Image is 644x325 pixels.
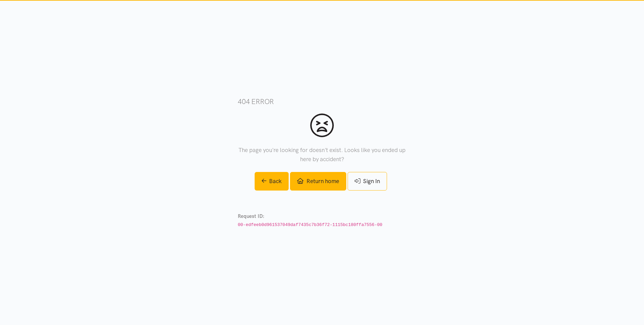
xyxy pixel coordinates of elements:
h3: 404 error [238,97,406,106]
p: The page you're looking for doesn't exist. Looks like you ended up here by accident? [238,146,406,164]
a: Return home [290,172,346,191]
code: 00-edfeeb0d961537049daf7435c7b36f72-1115bc180ffa7556-00 [238,222,382,227]
a: Back [255,172,289,191]
a: Sign In [348,172,387,191]
strong: Request ID: [238,213,264,219]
